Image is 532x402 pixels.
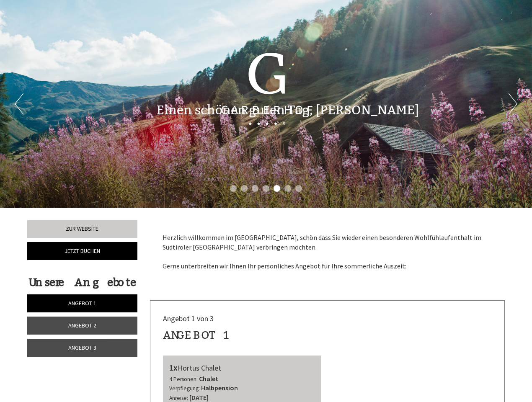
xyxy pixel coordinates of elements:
b: Chalet [199,374,218,383]
div: Hortus Chalet [169,362,315,374]
small: Anreise: [169,394,188,402]
small: Verpflegung: [169,385,200,392]
small: 4 Personen: [169,376,198,383]
span: Angebot 1 [68,299,96,307]
span: Angebot 3 [68,344,96,351]
span: Angebot 1 von 3 [163,314,214,323]
b: [DATE] [189,393,209,402]
a: Zur Website [27,220,137,238]
a: Jetzt buchen [27,242,137,260]
b: 1x [169,362,178,373]
h1: Einen schönen guten Tag, [PERSON_NAME] [156,103,419,117]
div: Unsere Angebote [27,275,137,290]
b: Halbpension [201,384,238,392]
span: Angebot 2 [68,322,96,329]
p: Herzlich willkommen im [GEOGRAPHIC_DATA], schön dass Sie wieder einen besonderen Wohlfühlaufentha... [163,233,493,271]
div: Angebot 1 [163,327,230,343]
